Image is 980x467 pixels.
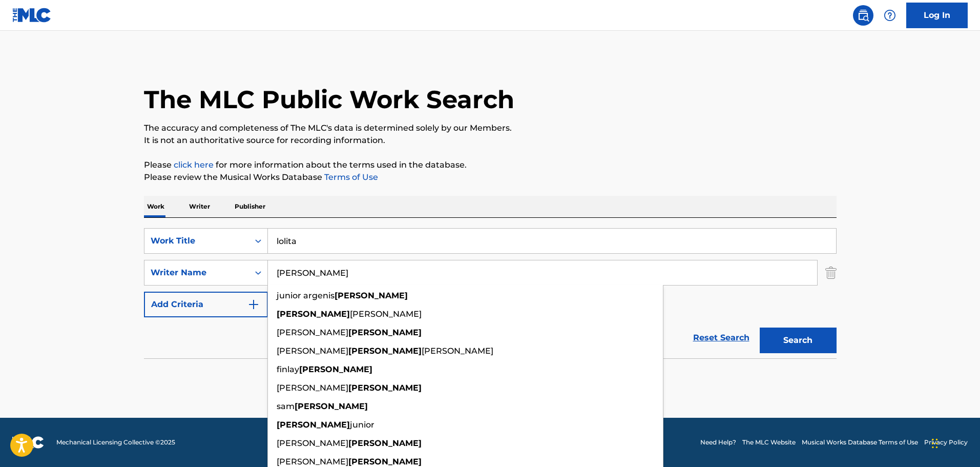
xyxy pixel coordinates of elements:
a: Privacy Policy [924,438,968,447]
span: [PERSON_NAME] [350,309,422,319]
strong: [PERSON_NAME] [299,364,372,374]
p: Publisher [232,196,268,217]
span: [PERSON_NAME] [277,383,348,393]
p: Writer [186,196,213,217]
img: MLC Logo [12,8,52,23]
strong: [PERSON_NAME] [348,328,422,337]
button: Add Criteria [144,292,268,317]
a: Terms of Use [322,172,378,182]
a: click here [174,160,214,170]
p: It is not an authoritative source for recording information. [144,134,837,147]
img: logo [12,436,44,449]
img: search [857,9,869,22]
a: Musical Works Database Terms of Use [802,438,918,447]
strong: [PERSON_NAME] [277,309,350,319]
span: junior argenis [277,291,335,300]
p: The accuracy and completeness of The MLC's data is determined solely by our Members. [144,122,837,134]
div: Help [880,5,900,26]
span: [PERSON_NAME] [277,328,348,337]
div: Drag [932,428,938,459]
strong: [PERSON_NAME] [348,457,422,466]
strong: [PERSON_NAME] [277,420,350,430]
strong: [PERSON_NAME] [335,291,408,300]
a: Log In [906,3,968,28]
strong: [PERSON_NAME] [348,438,422,448]
a: Reset Search [688,327,755,349]
p: Work [144,196,168,217]
form: Search Form [144,228,837,358]
span: junior [350,420,374,430]
div: Writer Name [151,267,243,279]
strong: [PERSON_NAME] [348,383,422,393]
h1: The MLC Public Work Search [144,84,514,115]
strong: [PERSON_NAME] [348,346,422,356]
img: Delete Criterion [825,260,837,286]
div: Work Title [151,235,243,247]
a: Public Search [853,5,873,26]
img: 9d2ae6d4665cec9f34b9.svg [247,298,260,311]
button: Search [760,328,837,353]
iframe: Chat Widget [929,418,980,467]
p: Please for more information about the terms used in the database. [144,159,837,171]
a: The MLC Website [742,438,796,447]
span: finlay [277,364,299,374]
span: [PERSON_NAME] [277,457,348,466]
img: help [884,9,896,22]
span: Mechanical Licensing Collective © 2025 [56,438,175,447]
span: [PERSON_NAME] [277,346,348,356]
span: [PERSON_NAME] [277,438,348,448]
a: Need Help? [700,438,736,447]
span: [PERSON_NAME] [422,346,493,356]
strong: [PERSON_NAME] [295,401,368,411]
span: sam [277,401,295,411]
p: Please review the Musical Works Database [144,171,837,184]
